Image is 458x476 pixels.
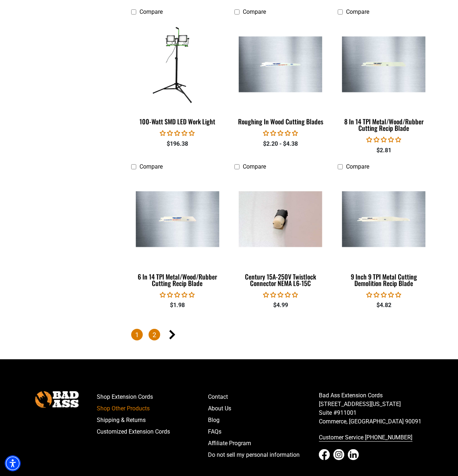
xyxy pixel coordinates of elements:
[208,449,319,461] a: Do not sell my personal information
[338,174,430,291] a: 9 Inch 9 TPI Metal Cutting Demolition Recip Blade 9 Inch 9 TPI Metal Cutting Demolition Recip Blade
[149,329,160,340] a: Page 2
[208,403,319,414] a: About Us
[234,19,327,129] a: Roughing In Wood Cutting Blades Roughing In Wood Cutting Blades
[131,19,224,129] a: features 100-Watt SMD LED Work Light
[234,174,327,291] a: Century 15A-250V Twistlock Connector NEMA L6-15C Century 15A-250V Twistlock Connector NEMA L6-15C
[338,191,429,247] img: 9 Inch 9 TPI Metal Cutting Demolition Recip Blade
[35,391,79,407] img: Bad Ass Extension Cords
[97,403,208,414] a: Shop Other Products
[348,449,359,460] a: LinkedIn - open in a new tab
[263,130,298,137] span: 0.00 stars
[208,391,319,403] a: Contact
[234,301,327,310] div: $4.99
[131,329,143,340] span: Page 1
[97,426,208,438] a: Customized Extension Cords
[366,136,401,143] span: 0.00 stars
[140,163,163,170] span: Compare
[166,329,178,340] a: Next page
[208,414,319,426] a: Blog
[234,273,327,286] div: Century 15A-250V Twistlock Connector NEMA L6-15C
[235,191,326,247] img: Century 15A-250V Twistlock Connector NEMA L6-15C
[5,455,21,471] div: Accessibility Menu
[234,140,327,148] div: $2.20 - $4.38
[243,163,266,170] span: Compare
[131,118,224,125] div: 100-Watt SMD LED Work Light
[132,191,223,247] img: 6 In 14 TPI Metal/Wood/Rubber Cutting Recip Blade
[208,438,319,449] a: Affiliate Program
[263,291,298,298] span: 0.00 stars
[319,449,330,460] a: Facebook - open in a new tab
[338,19,430,136] a: 8 In 14 TPI Metal/Wood/Rubber Cutting Recip Blade 8 In 14 TPI Metal/Wood/Rubber Cutting Recip Blade
[338,301,430,310] div: $4.82
[319,391,430,426] p: Bad Ass Extension Cords [STREET_ADDRESS][US_STATE] Suite #911001 Commerce, [GEOGRAPHIC_DATA] 90091
[319,432,430,443] a: call 833-674-1699
[338,37,429,92] img: 8 In 14 TPI Metal/Wood/Rubber Cutting Recip Blade
[132,22,223,106] img: features
[131,329,430,342] nav: Pagination
[97,391,208,403] a: Shop Extension Cords
[131,301,224,310] div: $1.98
[243,8,266,15] span: Compare
[346,163,369,170] span: Compare
[338,118,430,131] div: 8 In 14 TPI Metal/Wood/Rubber Cutting Recip Blade
[97,414,208,426] a: Shipping & Returns
[366,291,401,298] span: 0.00 stars
[338,273,430,286] div: 9 Inch 9 TPI Metal Cutting Demolition Recip Blade
[346,8,369,15] span: Compare
[208,426,319,438] a: FAQs
[140,8,163,15] span: Compare
[131,174,224,291] a: 6 In 14 TPI Metal/Wood/Rubber Cutting Recip Blade 6 In 14 TPI Metal/Wood/Rubber Cutting Recip Blade
[131,140,224,148] div: $196.38
[235,37,326,92] img: Roughing In Wood Cutting Blades
[160,291,195,298] span: 0.00 stars
[131,273,224,286] div: 6 In 14 TPI Metal/Wood/Rubber Cutting Recip Blade
[234,118,327,125] div: Roughing In Wood Cutting Blades
[160,130,195,137] span: 0.00 stars
[333,449,344,460] a: Instagram - open in a new tab
[338,146,430,155] div: $2.81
